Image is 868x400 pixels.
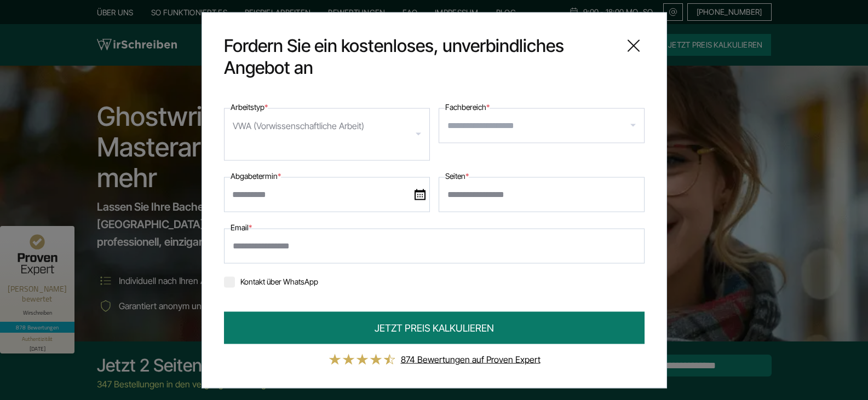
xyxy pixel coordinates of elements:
label: Kontakt über WhatsApp [224,276,318,286]
label: Seiten [445,169,469,182]
label: Abgabetermin [231,169,281,182]
a: 874 Bewertungen auf Proven Expert [401,353,541,364]
span: JETZT PREIS KALKULIEREN [375,320,494,335]
label: Fachbereich [445,100,490,113]
label: Arbeitstyp [231,100,268,113]
input: date [224,177,430,212]
label: Email [231,221,252,234]
img: date [415,189,426,200]
div: VWA (Vorwissenschaftliche Arbeit) [233,117,364,134]
button: JETZT PREIS KALKULIEREN [224,311,645,344]
span: Fordern Sie ein kostenloses, unverbindliches Angebot an [224,34,614,78]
